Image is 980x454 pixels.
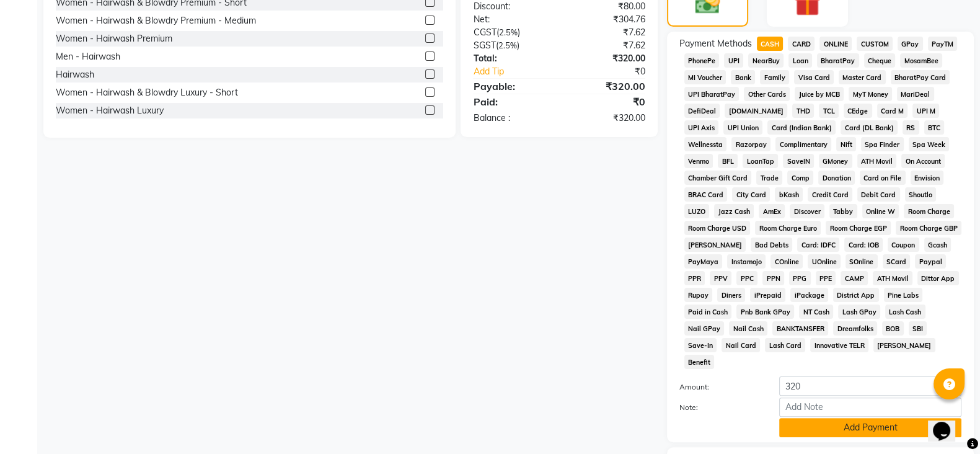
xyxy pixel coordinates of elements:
span: Pnb Bank GPay [736,305,794,319]
span: Spa Week [909,137,950,151]
div: Paid: [464,94,559,109]
span: Wellnessta [684,137,727,151]
span: PayTM [928,37,958,51]
span: Chamber Gift Card [684,171,752,185]
span: SBI [909,321,927,336]
div: ₹320.00 [559,112,655,125]
span: Card (DL Bank) [841,120,898,135]
span: MyT Money [849,87,892,101]
span: Paid in Cash [684,305,732,319]
span: BTC [924,120,945,135]
span: Lash Cash [885,305,925,319]
span: UOnline [808,254,841,269]
span: Pine Labs [884,288,923,302]
div: Hairwash [56,68,94,81]
div: ₹304.76 [559,13,655,26]
span: Family [760,70,789,84]
span: THD [792,104,814,118]
span: GPay [898,37,923,51]
span: Envision [911,171,944,185]
div: ₹7.62 [559,39,655,52]
span: Rupay [684,288,713,302]
div: Payable: [464,79,559,94]
span: Room Charge [904,204,954,218]
span: ATH Movil [857,154,897,168]
span: Comp [787,171,813,185]
span: Nail Card [722,338,760,352]
span: [PERSON_NAME] [684,238,746,252]
div: Women - Hairwash & Blowdry Luxury - Short [56,86,238,99]
span: UPI Axis [684,120,719,135]
span: Loan [788,53,812,68]
span: bKash [775,187,803,202]
span: PhonePe [684,53,720,68]
span: UPI BharatPay [684,87,739,101]
span: Other Cards [744,87,790,101]
span: LoanTap [743,154,778,168]
span: PPE [816,271,836,285]
span: Complimentary [775,137,831,151]
div: Women - Hairwash & Blowdry Premium - Medium [56,14,256,27]
label: Note: [670,402,770,413]
span: Venmo [684,154,713,168]
span: Online W [862,204,899,218]
div: Balance : [464,112,559,125]
span: Credit Card [808,187,852,202]
span: SCard [883,254,911,269]
span: Lash GPay [838,305,880,319]
span: PPR [684,271,705,285]
span: BANKTANSFER [772,321,828,336]
span: Payment Methods [679,37,752,50]
span: GMoney [819,154,852,168]
span: Nail Cash [729,321,767,336]
span: SaveIN [783,154,814,168]
span: PayMaya [684,254,723,269]
button: Add Payment [779,418,961,437]
span: Diners [717,288,745,302]
span: BRAC Card [684,187,728,202]
span: MI Voucher [684,70,726,84]
span: Dittor App [917,271,959,285]
span: PPV [710,271,731,285]
span: Juice by MCB [795,87,844,101]
a: Add Tip [464,65,575,78]
span: Donation [818,171,855,185]
input: Add Note [779,398,961,417]
span: MariDeal [897,87,934,101]
span: UPI Union [723,120,762,135]
span: iPrepaid [750,288,785,302]
span: Bad Debts [751,238,792,252]
span: PPN [762,271,784,285]
span: ATH Movil [873,271,912,285]
span: BOB [882,321,904,336]
span: Innovative TELR [810,338,868,352]
span: CUSTOM [857,37,893,51]
span: Room Charge GBP [896,221,961,235]
div: ₹320.00 [559,79,655,94]
span: [PERSON_NAME] [873,338,935,352]
div: Women - Hairwash Luxury [56,104,164,117]
span: SGST [473,40,495,51]
span: Razorpay [731,137,770,151]
div: ( ) [464,26,559,39]
span: Tabby [829,204,857,218]
span: CARD [788,37,814,51]
span: Master Card [839,70,886,84]
span: COnline [770,254,803,269]
span: Gcash [924,238,951,252]
div: Total: [464,52,559,65]
span: Spa Finder [861,137,904,151]
div: ( ) [464,39,559,52]
span: CGST [473,27,496,38]
span: Instamojo [727,254,766,269]
span: CAMP [841,271,868,285]
div: ₹320.00 [559,52,655,65]
span: Discover [790,204,824,218]
span: ONLINE [819,37,852,51]
span: CEdge [844,104,872,118]
span: Paypal [915,254,946,269]
span: Room Charge EGP [826,221,891,235]
span: Save-In [684,338,717,352]
span: Cheque [864,53,896,68]
span: 2.5% [498,40,516,50]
